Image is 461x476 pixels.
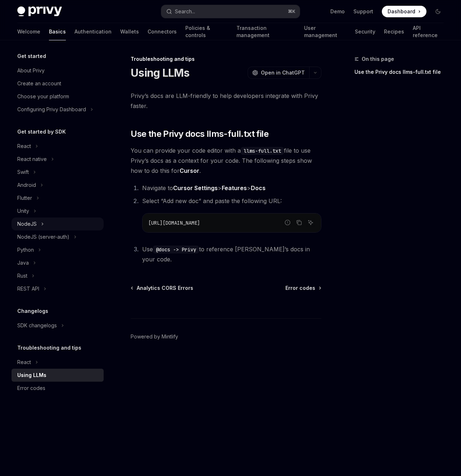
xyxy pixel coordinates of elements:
[12,356,104,369] button: Toggle React section
[251,184,266,192] strong: Docs
[12,256,104,269] button: Toggle Java section
[294,218,304,227] button: Copy the contents from the code block
[241,147,284,155] code: llms-full.txt
[142,197,282,205] span: Select “Add new doc” and paste the following URL:
[17,155,47,163] div: React native
[17,284,39,293] div: REST API
[17,66,45,75] div: About Privy
[12,90,104,103] a: Choose your platform
[248,67,309,79] button: Open in ChatGPT
[285,284,321,292] a: Error codes
[384,23,404,40] a: Recipes
[12,243,104,256] button: Toggle Python section
[17,194,32,202] div: Flutter
[17,307,48,315] h5: Changelogs
[49,23,66,40] a: Basics
[12,192,104,205] button: Toggle Flutter section
[12,205,104,217] button: Toggle Unity section
[17,105,86,114] div: Configuring Privy Dashboard
[285,284,315,292] span: Error codes
[388,8,415,15] span: Dashboard
[330,8,345,15] a: Demo
[304,23,346,40] a: User management
[161,5,299,18] button: Open search
[153,246,199,253] code: @docs -> Privy
[17,142,31,151] div: React
[17,23,40,40] a: Welcome
[17,79,61,88] div: Create an account
[17,6,62,17] img: dark logo
[12,269,104,282] button: Toggle Rust section
[17,246,34,254] div: Python
[354,66,449,78] a: Use the Privy docs llms-full.txt file
[12,369,104,382] a: Using LLMs
[17,52,46,60] h5: Get started
[12,103,104,116] button: Toggle Configuring Privy Dashboard section
[17,181,36,189] div: Android
[173,184,218,192] strong: Cursor Settings
[306,218,315,227] button: Ask AI
[261,69,305,76] span: Open in ChatGPT
[137,284,193,292] span: Analytics CORS Errors
[12,64,104,77] a: About Privy
[12,282,104,295] button: Toggle REST API section
[413,23,444,40] a: API reference
[142,246,310,263] span: Use to reference [PERSON_NAME]’s docs in your code.
[288,9,295,14] span: ⌘ K
[12,179,104,192] button: Toggle Android section
[180,167,199,175] a: Cursor
[12,382,104,395] a: Error codes
[17,233,69,241] div: NodeJS (server-auth)
[362,55,394,63] span: On this page
[175,7,195,16] div: Search...
[12,166,104,179] button: Toggle Swift section
[17,321,57,330] div: SDK changelogs
[17,168,29,176] div: Swift
[12,230,104,243] button: Toggle NodeJS (server-auth) section
[131,55,321,63] div: Troubleshooting and tips
[17,127,66,136] h5: Get started by SDK
[142,184,266,192] span: Navigate to > >
[17,384,45,392] div: Error codes
[222,184,247,192] strong: Features
[17,220,37,228] div: NodeJS
[185,23,228,40] a: Policies & controls
[12,140,104,153] button: Toggle React section
[120,23,139,40] a: Wallets
[355,23,375,40] a: Security
[148,23,177,40] a: Connectors
[12,217,104,230] button: Toggle NodeJS section
[131,128,268,140] span: Use the Privy docs llms-full.txt file
[12,153,104,166] button: Toggle React native section
[74,23,112,40] a: Authentication
[131,333,178,340] a: Powered by Mintlify
[12,319,104,332] button: Toggle SDK changelogs section
[353,8,373,15] a: Support
[131,284,193,292] a: Analytics CORS Errors
[12,77,104,90] a: Create an account
[17,92,69,101] div: Choose your platform
[382,6,426,17] a: Dashboard
[131,91,321,111] span: Privy’s docs are LLM-friendly to help developers integrate with Privy faster.
[17,371,46,380] div: Using LLMs
[17,271,27,280] div: Rust
[148,220,200,226] span: [URL][DOMAIN_NAME]
[131,145,321,176] span: You can provide your code editor with a file to use Privy’s docs as a context for your code. The ...
[17,358,31,367] div: React
[17,343,81,352] h5: Troubleshooting and tips
[17,207,29,215] div: Unity
[17,259,29,267] div: Java
[131,66,190,79] h1: Using LLMs
[283,218,292,227] button: Report incorrect code
[432,6,444,17] button: Toggle dark mode
[236,23,295,40] a: Transaction management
